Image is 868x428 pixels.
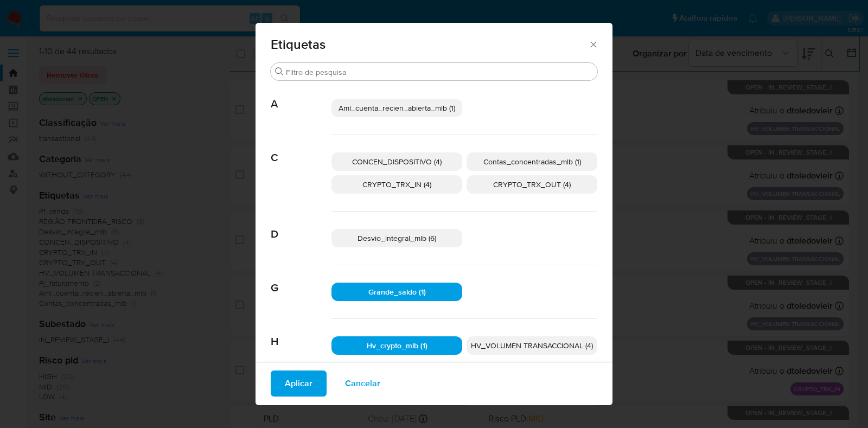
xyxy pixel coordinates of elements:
span: Hv_crypto_mlb (1) [367,340,427,351]
div: CRYPTO_TRX_IN (4) [331,175,462,194]
button: Cancelar [331,370,394,397]
div: Grande_saldo (1) [331,283,462,301]
span: C [271,135,331,164]
div: Hv_crypto_mlb (1) [331,336,462,355]
span: CRYPTO_TRX_OUT (4) [493,179,571,190]
div: HV_VOLUMEN TRANSACCIONAL (4) [467,336,597,355]
span: D [271,212,331,241]
button: Fechar [588,39,598,49]
span: Etiquetas [271,38,588,51]
span: Grande_saldo (1) [368,286,426,297]
div: CONCEN_DISPOSITIVO (4) [331,152,462,171]
span: Cancelar [345,372,380,395]
div: Contas_concentradas_mlb (1) [467,152,597,171]
span: CRYPTO_TRX_IN (4) [362,179,431,190]
div: Aml_cuenta_recien_abierta_mlb (1) [331,99,462,117]
span: Aml_cuenta_recien_abierta_mlb (1) [339,103,455,113]
span: G [271,265,331,295]
button: Aplicar [271,370,327,397]
span: A [271,81,331,111]
input: Filtro de pesquisa [286,67,593,77]
div: CRYPTO_TRX_OUT (4) [467,175,597,194]
span: Contas_concentradas_mlb (1) [483,156,581,167]
span: H [271,319,331,348]
span: Aplicar [285,372,312,395]
button: Buscar [275,67,284,76]
span: CONCEN_DISPOSITIVO (4) [352,156,442,167]
span: HV_VOLUMEN TRANSACCIONAL (4) [471,340,593,351]
div: Desvio_integral_mlb (6) [331,229,462,247]
span: Desvio_integral_mlb (6) [358,233,436,244]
